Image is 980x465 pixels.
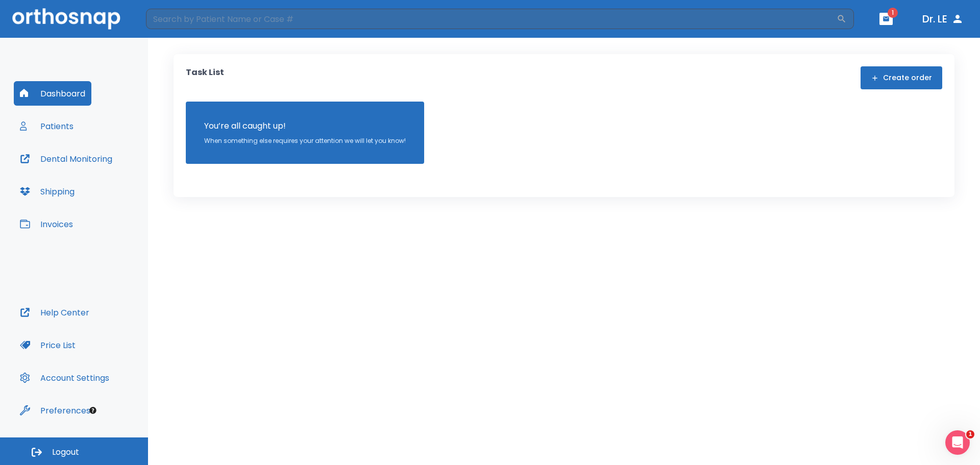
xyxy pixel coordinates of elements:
[204,136,406,145] p: When something else requires your attention we will let you know!
[14,333,82,357] button: Price List
[14,179,81,204] button: Shipping
[14,146,118,171] button: Dental Monitoring
[186,66,224,89] p: Task List
[945,430,970,455] iframe: Intercom live chat
[204,120,406,132] p: You’re all caught up!
[861,66,942,89] button: Create order
[14,114,80,138] button: Patients
[52,447,79,458] span: Logout
[918,10,968,28] button: Dr. LE
[966,430,974,438] span: 1
[12,8,120,29] img: Orthosnap
[14,300,95,325] button: Help Center
[14,81,91,106] button: Dashboard
[14,398,96,423] button: Preferences
[88,406,97,415] div: Tooltip anchor
[14,365,115,390] button: Account Settings
[146,9,837,29] input: Search by Patient Name or Case #
[14,212,79,236] button: Invoices
[888,8,898,18] span: 1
